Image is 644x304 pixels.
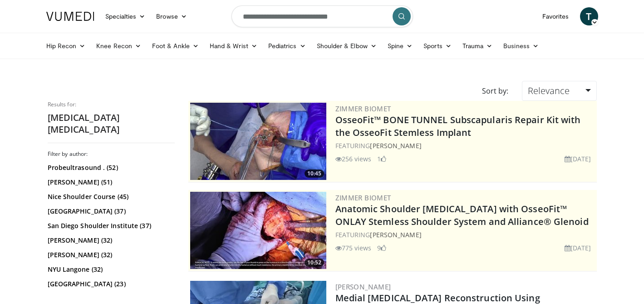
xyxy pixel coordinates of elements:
[48,163,172,172] a: Probeultrasound . (52)
[147,37,204,55] a: Foot & Ankle
[522,81,596,101] a: Relevance
[457,37,498,55] a: Trauma
[370,230,421,239] a: [PERSON_NAME]
[335,104,391,113] a: Zimmer Biomet
[263,37,311,55] a: Pediatrics
[48,265,172,274] a: NYU Langone (32)
[528,85,570,97] span: Relevance
[48,207,172,216] a: [GEOGRAPHIC_DATA] (37)
[305,169,324,178] span: 10:45
[475,81,515,101] div: Sort by:
[335,141,595,150] div: FEATURING
[580,7,598,25] a: T
[41,37,91,55] a: Hip Recon
[204,37,263,55] a: Hand & Wrist
[382,37,418,55] a: Spine
[565,243,591,253] li: [DATE]
[335,243,372,253] li: 775 views
[190,192,326,269] img: 68921608-6324-4888-87da-a4d0ad613160.300x170_q85_crop-smart_upscale.jpg
[335,203,589,228] a: Anatomic Shoulder [MEDICAL_DATA] with OsseoFit™ ONLAY Stemless Shoulder System and Alliance® Glenoid
[151,7,192,25] a: Browse
[335,282,391,291] a: [PERSON_NAME]
[335,154,372,164] li: 256 views
[190,192,326,269] a: 10:52
[48,192,172,201] a: Nice Shoulder Course (45)
[311,37,382,55] a: Shoulder & Elbow
[48,250,172,259] a: [PERSON_NAME] (32)
[537,7,575,25] a: Favorites
[48,178,172,187] a: [PERSON_NAME] (51)
[377,243,386,253] li: 9
[498,37,544,55] a: Business
[48,101,175,108] p: Results for:
[190,103,326,180] img: 2f1af013-60dc-4d4f-a945-c3496bd90c6e.300x170_q85_crop-smart_upscale.jpg
[231,5,413,27] input: Search topics, interventions
[48,150,175,158] h3: Filter by author:
[91,37,147,55] a: Knee Recon
[48,279,172,289] a: [GEOGRAPHIC_DATA] (23)
[48,112,175,135] h2: [MEDICAL_DATA] [MEDICAL_DATA]
[335,114,581,139] a: OsseoFit™ BONE TUNNEL Subscapularis Repair Kit with the OsseoFit Stemless Implant
[190,103,326,180] a: 10:45
[377,154,386,164] li: 1
[46,12,94,21] img: VuMedi Logo
[370,141,421,150] a: [PERSON_NAME]
[48,236,172,245] a: [PERSON_NAME] (32)
[100,7,151,25] a: Specialties
[335,230,595,239] div: FEATURING
[418,37,457,55] a: Sports
[335,193,391,202] a: Zimmer Biomet
[305,259,324,267] span: 10:52
[565,154,591,164] li: [DATE]
[48,221,172,230] a: San Diego Shoulder Institute (37)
